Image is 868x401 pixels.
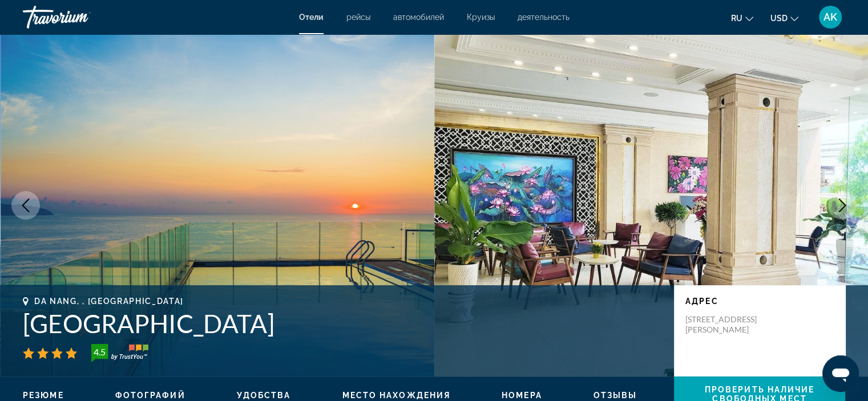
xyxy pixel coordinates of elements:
[342,390,450,400] button: Место нахождения
[115,390,185,400] button: Фотографий
[91,344,148,362] img: trustyou-badge-hor.svg
[342,391,450,400] span: Место нахождения
[467,13,495,22] a: Круизы
[502,391,542,400] span: Номера
[731,10,753,26] button: Change language
[237,390,291,400] button: Удобства
[23,2,137,32] a: Travorium
[502,390,542,400] button: Номера
[23,391,64,400] span: Резюме
[299,13,324,22] a: Отели
[823,11,837,23] span: AK
[88,345,111,359] div: 4.5
[115,391,185,400] span: Фотографий
[23,390,64,400] button: Резюме
[815,5,845,29] button: User Menu
[731,14,742,23] span: ru
[346,13,370,22] a: рейсы
[34,297,184,306] span: Da Nang, , [GEOGRAPHIC_DATA]
[594,390,637,400] button: Отзывы
[685,297,834,306] p: адрес
[237,391,291,400] span: Удобства
[11,191,40,220] button: Previous image
[770,10,798,26] button: Change currency
[518,13,570,22] a: деятельность
[393,13,444,22] a: автомобилей
[685,314,777,335] p: [STREET_ADDRESS][PERSON_NAME]
[770,14,788,23] span: USD
[822,355,859,392] iframe: Кнопка запуска окна обмена сообщениями
[594,391,637,400] span: Отзывы
[828,191,857,220] button: Next image
[23,309,663,338] h1: [GEOGRAPHIC_DATA]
